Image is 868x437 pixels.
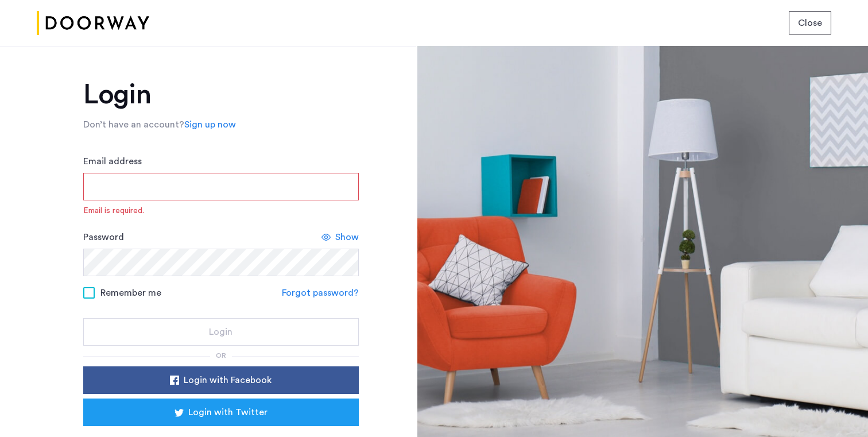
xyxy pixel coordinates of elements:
[83,120,184,129] span: Don’t have an account?
[188,405,268,419] span: Login with Twitter
[83,366,359,394] button: button
[282,286,359,300] a: Forgot password?
[83,81,359,109] h1: Login
[216,352,226,359] span: or
[184,373,272,387] span: Login with Facebook
[789,11,831,34] button: button
[798,16,822,30] span: Close
[83,205,359,216] span: Email is required.
[37,2,149,45] img: logo
[83,399,359,426] button: button
[100,286,161,300] span: Remember me
[83,154,142,168] label: Email address
[83,230,124,244] label: Password
[184,118,236,132] a: Sign up now
[209,325,232,339] span: Login
[335,230,359,244] span: Show
[83,318,359,346] button: button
